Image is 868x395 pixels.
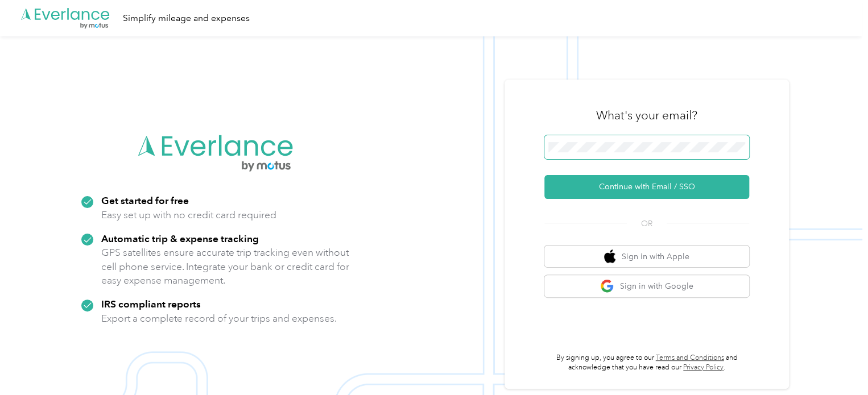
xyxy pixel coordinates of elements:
[683,363,724,372] a: Privacy Policy
[101,194,189,206] strong: Get started for free
[656,354,724,362] a: Terms and Conditions
[596,107,697,123] h3: What's your email?
[544,275,749,297] button: google logoSign in with Google
[544,353,749,373] p: By signing up, you agree to our and acknowledge that you have read our .
[604,250,615,264] img: apple logo
[101,208,276,222] p: Easy set up with no credit card required
[123,11,250,26] div: Simplify mileage and expenses
[101,246,350,288] p: GPS satellites ensure accurate trip tracking even without cell phone service. Integrate your bank...
[600,279,614,293] img: google logo
[101,232,259,244] strong: Automatic trip & expense tracking
[544,175,749,199] button: Continue with Email / SSO
[544,246,749,268] button: apple logoSign in with Apple
[627,218,667,230] span: OR
[101,298,201,310] strong: IRS compliant reports
[101,311,337,326] p: Export a complete record of your trips and expenses.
